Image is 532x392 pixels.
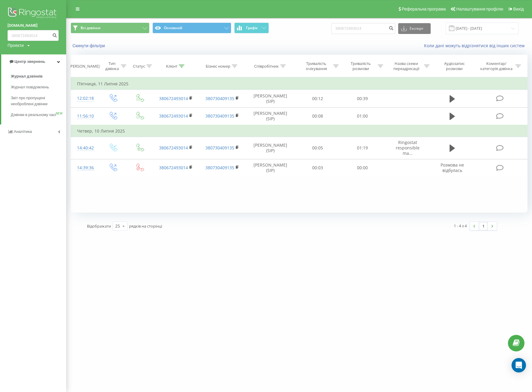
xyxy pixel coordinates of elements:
button: Експорт [398,23,431,34]
span: Всі дзвінки [81,26,100,30]
div: 14:40:42 [77,142,93,154]
td: 01:19 [340,137,385,159]
span: Налаштування профілю [456,7,503,11]
button: Скинути фільтри [71,43,108,48]
td: [PERSON_NAME] (SIP) [245,90,295,107]
td: [PERSON_NAME] (SIP) [245,137,295,159]
td: [PERSON_NAME] (SIP) [245,107,295,125]
a: 380730409135 [205,165,234,170]
div: 1 - 4 з 4 [454,223,467,229]
span: рядків на сторінці [129,223,162,229]
a: 380672493014 [159,165,188,170]
div: Open Intercom Messenger [512,358,526,372]
a: Дзвінки в реальному часіNEW [11,109,66,120]
input: Пошук за номером [331,23,395,34]
a: 380672493014 [159,96,188,101]
a: 380672493014 [159,113,188,119]
a: 1 [479,222,488,230]
div: Тривалість очікування [301,61,331,71]
input: Пошук за номером [8,30,59,41]
td: 00:12 [295,90,340,107]
div: 12:02:18 [77,93,93,104]
a: Журнал дзвінків [11,71,66,82]
span: Реферальна програма [402,7,446,11]
div: Тип дзвінка [105,61,119,71]
span: Вихід [513,7,524,11]
div: Бізнес номер [206,64,230,69]
td: Четвер, 10 Липня 2025 [71,125,527,137]
td: 00:05 [295,137,340,159]
td: 00:39 [340,90,385,107]
div: Співробітник [254,64,279,69]
div: Аудіозапис розмови [436,61,472,71]
td: 01:00 [340,107,385,125]
div: 25 [115,223,120,229]
span: Журнал дзвінків [11,73,43,79]
a: Центр звернень [1,54,66,69]
button: Основний [152,23,231,33]
a: Журнал повідомлень [11,82,66,93]
div: 11:56:10 [77,110,93,122]
div: [PERSON_NAME] [69,64,100,69]
span: Звіт про пропущені необроблені дзвінки [11,95,63,107]
span: Журнал повідомлень [11,84,49,90]
div: Тривалість розмови [346,61,376,71]
td: 00:00 [340,159,385,176]
a: Звіт про пропущені необроблені дзвінки [11,93,66,109]
td: [PERSON_NAME] (SIP) [245,159,295,176]
a: 380672493014 [159,145,188,151]
a: 380730409135 [205,113,234,119]
span: Ringostat responsible ma... [396,139,420,156]
span: Відображати [87,223,111,229]
button: Графік [234,23,269,33]
td: 00:03 [295,159,340,176]
td: 00:08 [295,107,340,125]
td: П’ятниця, 11 Липня 2025 [71,78,527,90]
a: 380730409135 [205,145,234,151]
div: 14:39:36 [77,162,93,174]
span: Аналiтика [14,129,32,134]
a: Коли дані можуть відрізнятися вiд інших систем [424,43,527,48]
a: [DOMAIN_NAME] [8,23,59,29]
button: Всі дзвінки [71,23,149,33]
a: 380730409135 [205,96,234,101]
div: Статус [133,64,145,69]
div: Проекти [8,42,24,48]
div: Назва схеми переадресації [390,61,423,71]
span: Графік [246,26,258,30]
div: Коментар/категорія дзвінка [479,61,514,71]
span: Дзвінки в реальному часі [11,112,56,118]
img: Ringostat logo [8,6,59,21]
div: Клієнт [166,64,177,69]
span: Центр звернень [14,59,45,64]
span: Розмова не відбулась [441,162,464,173]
